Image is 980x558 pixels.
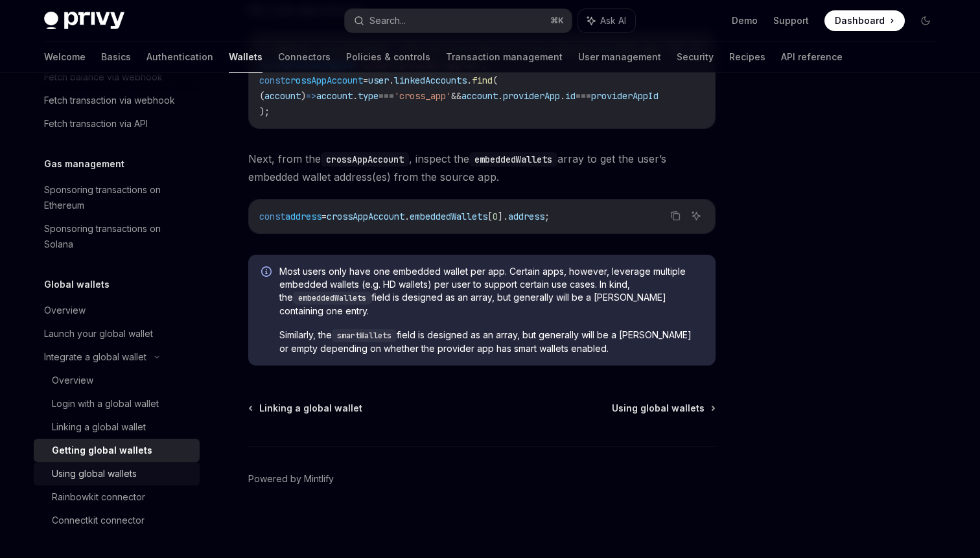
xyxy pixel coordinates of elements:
span: ) [301,90,306,102]
span: . [404,211,410,222]
span: id [565,90,576,102]
span: providerApp [503,90,560,102]
a: Authentication [146,41,213,73]
a: Recipes [729,41,765,73]
h5: Gas management [44,156,124,172]
span: user [368,75,389,86]
span: Most users only have one embedded wallet per app. Certain apps, however, leverage multiple embedd... [279,265,703,318]
a: Using global wallets [612,402,714,415]
span: . [389,75,394,86]
a: Basics [101,41,131,73]
span: const [259,211,285,222]
span: address [508,211,544,222]
span: ]. [498,211,508,222]
a: Policies & controls [346,41,430,73]
span: . [560,90,565,102]
span: crossAppAccount [285,75,363,86]
a: Connectkit connector [34,509,200,532]
div: Getting global wallets [52,443,152,458]
a: Login with a global wallet [34,392,200,415]
svg: Info [261,266,274,279]
a: Connectors [278,41,331,73]
span: 0 [493,211,498,222]
a: Using global wallets [34,462,200,485]
span: account [461,90,498,102]
div: Using global wallets [52,466,137,482]
span: Using global wallets [612,402,705,415]
span: providerAppId [591,90,659,102]
div: Sponsoring transactions on Solana [44,221,192,252]
span: Similarly, the field is designed as an array, but generally will be a [PERSON_NAME] or empty depe... [279,329,703,355]
button: Copy the contents from the code block [667,207,684,224]
a: Fetch transaction via webhook [34,89,200,112]
a: Wallets [229,41,262,73]
span: account [264,90,301,102]
code: smartWallets [332,329,397,342]
a: Linking a global wallet [250,402,362,415]
span: Dashboard [835,14,885,27]
a: Overview [34,369,200,392]
a: API reference [781,41,843,73]
code: embeddedWallets [293,292,371,305]
span: => [306,90,316,102]
a: Security [677,41,714,73]
a: Welcome [44,41,86,73]
span: ( [259,90,264,102]
code: embeddedWallets [469,152,557,167]
img: dark logo [44,12,124,30]
div: Overview [52,373,93,388]
button: Ask AI [688,207,705,224]
span: 'cross_app' [394,90,451,102]
span: account [316,90,353,102]
span: find [472,75,493,86]
a: Linking a global wallet [34,415,200,439]
a: Launch your global wallet [34,322,200,345]
span: crossAppAccount [327,211,404,222]
a: Powered by Mintlify [248,472,334,485]
a: Demo [732,14,758,27]
div: Fetch transaction via webhook [44,93,175,108]
a: Rainbowkit connector [34,485,200,509]
div: Sponsoring transactions on Ethereum [44,182,192,213]
a: Sponsoring transactions on Ethereum [34,178,200,217]
div: Rainbowkit connector [52,489,145,505]
span: Linking a global wallet [259,402,362,415]
a: Dashboard [824,10,905,31]
span: . [353,90,358,102]
span: linkedAccounts [394,75,467,86]
span: === [576,90,591,102]
a: Overview [34,299,200,322]
span: embeddedWallets [410,211,487,222]
button: Search...⌘K [345,9,572,32]
span: const [259,75,285,86]
span: === [379,90,394,102]
span: . [498,90,503,102]
span: Next, from the , inspect the array to get the user’s embedded wallet address(es) from the source ... [248,150,716,186]
div: Linking a global wallet [52,419,146,435]
div: Connectkit connector [52,513,145,528]
div: Search... [369,13,406,29]
a: Getting global wallets [34,439,200,462]
span: ⌘ K [550,16,564,26]
span: Ask AI [600,14,626,27]
button: Toggle dark mode [915,10,936,31]
a: Sponsoring transactions on Solana [34,217,200,256]
div: Overview [44,303,86,318]
div: Login with a global wallet [52,396,159,412]
a: User management [578,41,661,73]
span: = [321,211,327,222]
a: Transaction management [446,41,563,73]
span: . [467,75,472,86]
span: address [285,211,321,222]
button: Ask AI [578,9,635,32]
h5: Global wallets [44,277,110,292]
a: Fetch transaction via API [34,112,200,135]
span: ); [259,106,270,117]
span: type [358,90,379,102]
span: [ [487,211,493,222]
span: ( [493,75,498,86]
span: ; [544,211,550,222]
div: Fetch transaction via API [44,116,148,132]
div: Launch your global wallet [44,326,153,342]
span: = [363,75,368,86]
